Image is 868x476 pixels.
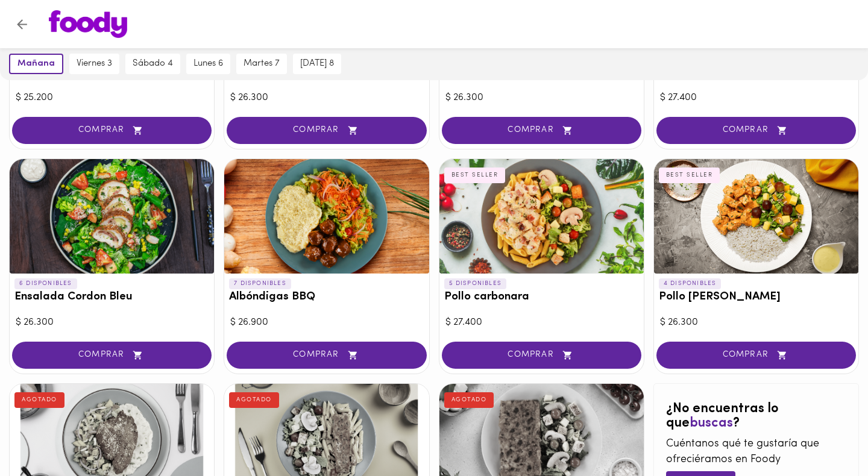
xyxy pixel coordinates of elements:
[9,54,63,74] button: mañana
[444,278,507,289] p: 5 DISPONIBLES
[49,10,127,38] img: logo.png
[457,350,626,360] span: COMPRAR
[227,342,426,369] button: COMPRAR
[671,350,841,360] span: COMPRAR
[444,168,506,183] div: BEST SELLER
[656,117,856,144] button: COMPRAR
[654,159,858,274] div: Pollo Tikka Massala
[12,117,212,144] button: COMPRAR
[69,54,119,74] button: viernes 3
[224,159,429,274] div: Albóndigas BBQ
[16,91,208,105] div: $ 25.200
[666,437,846,468] p: Cuéntanos qué te gustaría que ofreciéramos en Foody
[242,125,411,136] span: COMPRAR
[14,291,209,304] h3: Ensalada Cordon Bleu
[230,91,423,105] div: $ 26.300
[133,58,173,69] span: sábado 4
[229,291,424,304] h3: Albóndigas BBQ
[10,159,214,274] div: Ensalada Cordon Bleu
[186,54,230,74] button: lunes 6
[798,406,856,464] iframe: Messagebird Livechat Widget
[236,54,287,74] button: martes 7
[244,58,280,69] span: martes 7
[300,58,334,69] span: [DATE] 8
[666,402,846,431] h2: ¿No encuentras lo que ?
[457,125,626,136] span: COMPRAR
[671,125,841,136] span: COMPRAR
[690,416,733,430] span: buscas
[659,168,720,183] div: BEST SELLER
[444,291,639,304] h3: Pollo carbonara
[660,91,852,105] div: $ 27.400
[242,350,411,360] span: COMPRAR
[293,54,341,74] button: [DATE] 8
[14,392,64,408] div: AGOTADO
[229,392,279,408] div: AGOTADO
[444,392,494,408] div: AGOTADO
[439,159,644,274] div: Pollo carbonara
[659,278,722,289] p: 4 DISPONIBLES
[659,291,854,304] h3: Pollo [PERSON_NAME]
[656,342,856,369] button: COMPRAR
[227,117,426,144] button: COMPRAR
[442,117,641,144] button: COMPRAR
[27,350,197,360] span: COMPRAR
[445,91,638,105] div: $ 26.300
[660,316,852,330] div: $ 26.300
[229,278,291,289] p: 7 DISPONIBLES
[445,316,638,330] div: $ 27.400
[125,54,180,74] button: sábado 4
[16,316,208,330] div: $ 26.300
[17,58,55,69] span: mañana
[27,125,197,136] span: COMPRAR
[193,58,223,69] span: lunes 6
[7,10,37,39] button: Volver
[230,316,423,330] div: $ 26.900
[77,58,112,69] span: viernes 3
[12,342,212,369] button: COMPRAR
[14,278,77,289] p: 6 DISPONIBLES
[442,342,641,369] button: COMPRAR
